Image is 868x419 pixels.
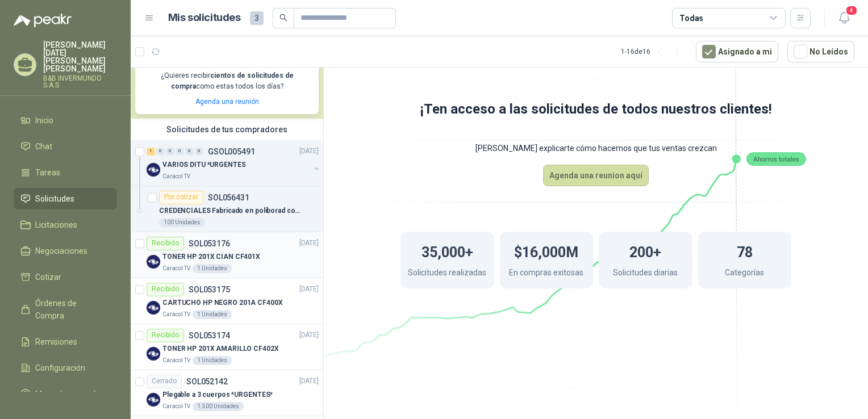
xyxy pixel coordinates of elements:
[250,11,264,25] span: 3
[159,206,301,216] p: CREDENCIALES Fabricado en poliborad con impresión digital a full color
[168,10,241,26] h1: Mis solicitudes
[159,218,205,227] div: 100 Unidades
[195,98,259,106] a: Agenda una reunión
[35,219,77,231] span: Licitaciones
[35,297,106,322] span: Órdenes de Compra
[189,332,230,340] p: SOL053174
[35,271,61,283] span: Cotizar
[185,148,194,156] div: 0
[14,331,117,353] a: Remisiones
[162,264,190,273] p: Caracol TV
[696,41,778,62] button: Asignado a mi
[14,383,117,405] a: Manuales y ayuda
[147,255,160,269] img: Company Logo
[162,343,279,354] p: TONER HP 201X AMARILLO CF402X
[14,240,117,262] a: Negociaciones
[147,148,155,156] div: 1
[131,370,323,416] a: CerradoSOL052142[DATE] Company LogoPlegable a 3 cuerpos *URGENTES*Caracol TV1.500 Unidades
[514,238,578,263] h1: $16,000M
[737,238,753,263] h1: 78
[725,266,764,282] p: Categorías
[131,324,323,370] a: RecibidoSOL053174[DATE] Company LogoTONER HP 201X AMARILLO CF402XCaracol TV1 Unidades
[156,148,165,156] div: 0
[14,136,117,157] a: Chat
[131,119,323,140] div: Solicitudes de tus compradores
[166,148,174,156] div: 0
[162,402,190,411] p: Caracol TV
[189,240,230,248] p: SOL053176
[147,301,160,315] img: Company Logo
[162,310,190,319] p: Caracol TV
[613,266,678,282] p: Solicitudes diarias
[208,148,255,156] p: GSOL005491
[186,378,228,386] p: SOL052142
[14,14,72,27] img: Logo peakr
[171,72,294,90] b: cientos de solicitudes de compra
[509,266,583,282] p: En compras exitosas
[422,238,473,263] h1: 35,000+
[299,376,319,387] p: [DATE]
[131,232,323,278] a: RecibidoSOL053176[DATE] Company LogoTONER HP 201X CIAN CF401XCaracol TV1 Unidades
[162,172,190,181] p: Caracol TV
[131,278,323,324] a: RecibidoSOL053175[DATE] Company LogoCARTUCHO HP NEGRO 201A CF400XCaracol TV1 Unidades
[35,362,85,374] span: Configuración
[35,192,74,205] span: Solicitudes
[14,188,117,209] a: Solicitudes
[147,237,184,250] div: Recibido
[787,41,854,62] button: No Leídos
[193,264,232,273] div: 1 Unidades
[147,163,160,177] img: Company Logo
[35,388,100,400] span: Manuales y ayuda
[195,148,203,156] div: 0
[193,356,232,365] div: 1 Unidades
[147,329,184,342] div: Recibido
[679,12,703,24] div: Todas
[147,283,184,296] div: Recibido
[147,375,182,388] div: Cerrado
[14,162,117,183] a: Tareas
[299,238,319,249] p: [DATE]
[408,266,486,282] p: Solicitudes realizadas
[35,336,77,348] span: Remisiones
[131,186,323,232] a: Por cotizarSOL056431CREDENCIALES Fabricado en poliborad con impresión digital a full color100 Uni...
[162,356,190,365] p: Caracol TV
[299,330,319,341] p: [DATE]
[14,266,117,288] a: Cotizar
[543,165,649,186] button: Agenda una reunion aquí
[35,114,53,127] span: Inicio
[279,14,287,22] span: search
[845,5,858,16] span: 4
[629,238,661,263] h1: 200+
[299,146,319,157] p: [DATE]
[193,310,232,319] div: 1 Unidades
[14,357,117,379] a: Configuración
[162,389,273,400] p: Plegable a 3 cuerpos *URGENTES*
[147,145,321,181] a: 1 0 0 0 0 0 GSOL005491[DATE] Company LogoVARIOS DITU *URGENTESCaracol TV
[176,148,184,156] div: 0
[162,252,260,262] p: TONER HP 201X CIAN CF401X
[43,41,117,73] p: [PERSON_NAME][DATE] [PERSON_NAME] [PERSON_NAME]
[189,286,230,294] p: SOL053175
[43,75,117,89] p: B&B INVERMUNDO S.A.S
[299,284,319,295] p: [DATE]
[147,347,160,361] img: Company Logo
[35,245,87,257] span: Negociaciones
[621,43,687,61] div: 1 - 16 de 16
[162,298,283,308] p: CARTUCHO HP NEGRO 201A CF400X
[14,214,117,236] a: Licitaciones
[162,160,245,170] p: VARIOS DITU *URGENTES
[14,110,117,131] a: Inicio
[35,140,52,153] span: Chat
[35,166,60,179] span: Tareas
[14,292,117,326] a: Órdenes de Compra
[159,191,203,204] div: Por cotizar
[208,194,249,202] p: SOL056431
[193,402,244,411] div: 1.500 Unidades
[147,393,160,407] img: Company Logo
[142,70,312,92] p: ¿Quieres recibir como estas todos los días?
[834,8,854,28] button: 4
